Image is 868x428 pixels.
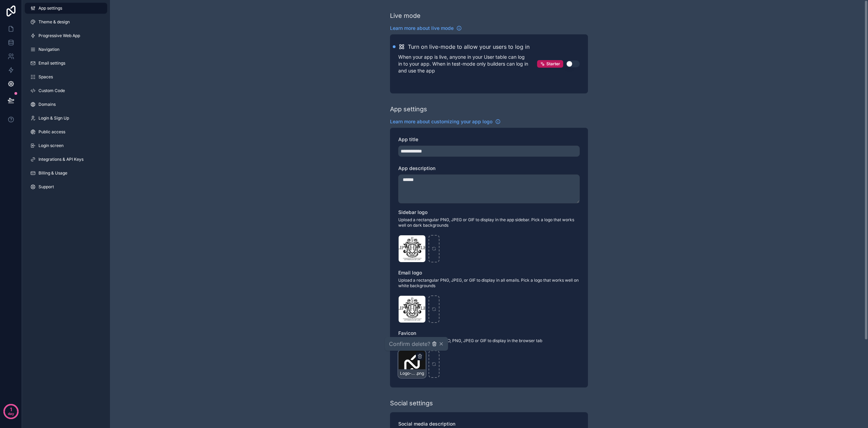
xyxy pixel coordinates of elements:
[398,421,455,427] span: Social media description
[25,181,107,192] a: Support
[25,140,107,151] a: Login screen
[38,157,84,162] span: Integrations & API Keys
[408,43,530,51] h2: Turn on live-mode to allow your users to log in
[398,209,427,215] span: Sidebar logo
[390,25,462,32] a: Learn more about live mode
[390,11,421,21] div: Live mode
[25,85,107,96] a: Custom Code
[390,25,454,32] span: Learn more about live mode
[398,136,418,142] span: App title
[25,71,107,82] a: Spaces
[398,165,435,171] span: App description
[390,118,492,125] span: Learn more about customizing your app logo
[38,88,65,93] span: Custom Code
[38,115,69,121] span: Login & Sign Up
[390,104,427,114] div: App settings
[38,102,56,107] span: Domains
[38,129,65,135] span: Public access
[38,170,67,176] span: Billing & Usage
[25,58,107,69] a: Email settings
[398,278,580,289] span: Upload a rectangular PNG, JPEG, or GIF to display in all emails. Pick a logo that works well on w...
[416,371,424,376] span: .png
[390,118,501,125] a: Learn more about customizing your app logo
[25,16,107,27] a: Theme & design
[38,184,54,190] span: Support
[38,33,80,38] span: Progressive Web App
[38,47,59,52] span: Navigation
[25,44,107,55] a: Navigation
[25,99,107,110] a: Domains
[398,330,416,336] span: Favicon
[8,409,14,418] p: day
[400,371,416,376] span: Logo-WebClip
[10,406,12,413] p: 1
[398,338,580,343] span: Upload a small, square ICO, PNG, JPEG or GIF to display in the browser tab
[398,217,580,228] span: Upload a rectangular PNG, JPEG or GIF to display in the app sidebar. Pick a logo that works well ...
[38,19,70,25] span: Theme & design
[38,60,65,66] span: Email settings
[25,168,107,179] a: Billing & Usage
[38,5,62,11] span: App settings
[38,143,64,148] span: Login screen
[25,3,107,14] a: App settings
[546,61,560,67] span: Starter
[25,126,107,137] a: Public access
[38,74,53,80] span: Spaces
[398,54,537,74] p: When your app is live, anyone in your User table can log in to your app. When in test-mode only b...
[25,30,107,41] a: Progressive Web App
[25,113,107,124] a: Login & Sign Up
[398,270,422,275] span: Email logo
[389,340,430,348] span: Confirm delete?
[25,154,107,165] a: Integrations & API Keys
[390,398,433,408] div: Social settings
